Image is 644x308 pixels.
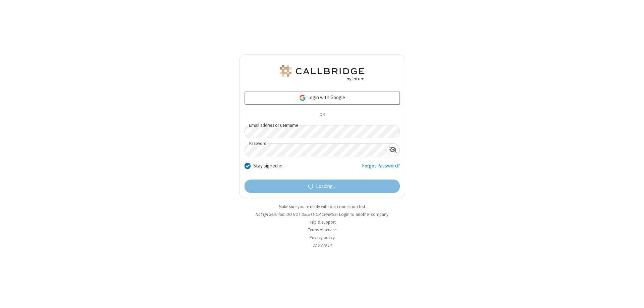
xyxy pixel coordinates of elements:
input: Password [245,144,386,157]
a: Help & support [309,219,336,225]
li: v2.6.349.14 [239,242,405,248]
div: Show password [386,144,399,156]
a: Make sure you're ready with our connection test [279,204,365,209]
li: Not QA Selenium DO NOT DELETE OR CHANGE? [239,211,405,218]
button: Loading... [245,180,400,193]
a: Forgot Password? [362,162,400,175]
span: Loading... [316,183,336,190]
a: Terms of service [308,227,336,233]
input: Email address or username [245,125,400,138]
button: Login to another company [339,211,388,218]
img: google-icon.png [299,94,306,102]
a: Privacy policy [310,235,335,240]
span: OR [317,110,327,120]
a: Login with Google [245,91,400,105]
img: QA Selenium DO NOT DELETE OR CHANGE [278,65,366,81]
label: Stay signed in [253,162,282,170]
